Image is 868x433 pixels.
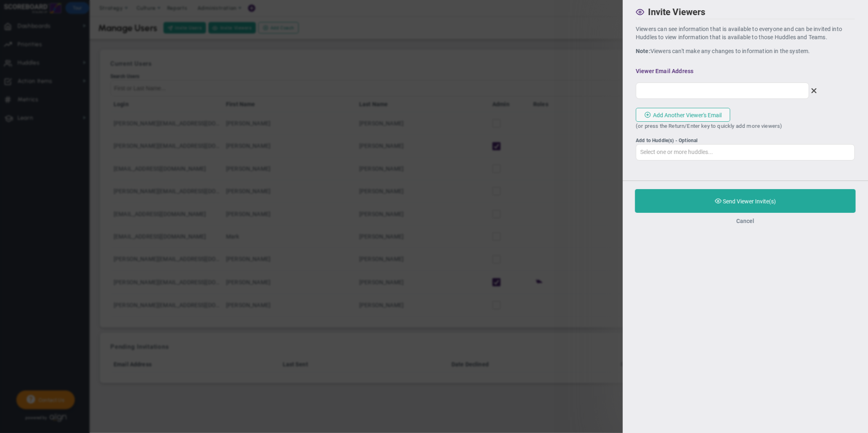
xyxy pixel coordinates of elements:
span: (or press the Return/Enter key to quickly add more viewers) [636,123,782,129]
button: Add Another Viewer's Email [636,108,730,122]
button: Send Viewer Invite(s) [635,189,856,213]
span: Invite Viewers [648,7,705,17]
p: Viewers can't make any changes to information in the system. [636,47,855,55]
input: Add to Huddle(s) - Optional [636,145,855,159]
span: Viewer Email Address [636,67,762,75]
strong: Note: [636,48,651,54]
span: Send Viewer Invite(s) [723,198,776,205]
div: Select one or more Huddles... The invited Viewer(s) will be added to the Huddle as a Viewer. [636,138,855,143]
p: Viewers can see information that is available to everyone and can be invited into Huddles to view... [636,25,855,41]
button: Cancel [736,218,754,224]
